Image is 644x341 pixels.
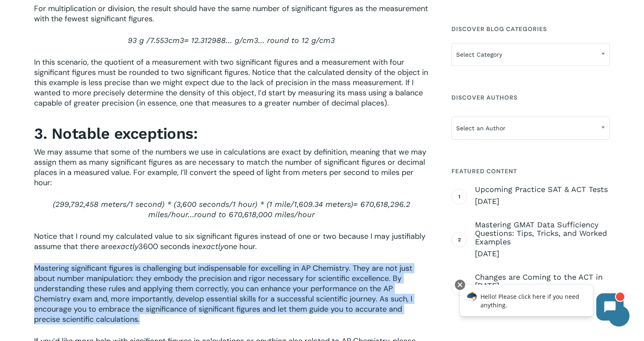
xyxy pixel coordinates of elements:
strong: 3. Notable exceptions: [34,125,198,143]
span: Notice that I round my calculated value to six significant figures instead of one or two because ... [34,231,425,252]
span: 3 [180,36,184,45]
span: We may assume that some of the numbers we use in calculations are exact by definition, meaning th... [34,147,426,188]
a: Upcoming Practice SAT & ACT Tests [DATE] [475,185,610,206]
h4: Discover Blog Categories [451,21,610,37]
span: Mastering significant figures is challenging but indispensable for excelling in AP Chemistry. The... [34,263,412,324]
span: Changes are Coming to the ACT in [DATE] [475,273,610,290]
span: Select Category [452,46,609,63]
span: 7.553 [150,36,168,45]
h4: Featured Content [451,163,610,179]
span: cm [319,36,331,45]
span: Select an Author [451,117,610,140]
span: cm [242,36,254,45]
span: 93 g / [128,36,150,45]
span: exactly [198,242,224,251]
span: 3600 seconds in [138,241,198,252]
span: [DATE] [475,196,610,206]
span: 1 mile/ [269,200,294,209]
span: 1,609.34 meters) [294,200,353,209]
span: Select Category [451,43,610,66]
span: 3,600 seconds/ [176,200,233,209]
span: For multiplication or division, the result should have the same number of significant figures as ... [34,3,428,24]
span: one hour. [224,241,257,252]
span: round to 12 g/ [267,36,319,45]
span: Mastering GMAT Data Sufficiency Questions: Tips, Tricks, and Worked Examples [475,221,610,246]
span: 3… [254,36,264,45]
span: 1 second) * ( [130,200,176,209]
span: = 12.312988… g/ [184,36,242,45]
a: Changes are Coming to the ACT in [DATE] [DATE] [475,273,610,303]
span: Upcoming Practice SAT & ACT Tests [475,185,610,194]
iframe: Chatbot [451,278,632,329]
span: round to 670,618,000 miles/hour [194,210,315,219]
a: Mastering GMAT Data Sufficiency Questions: Tips, Tricks, and Worked Examples [DATE] [475,221,610,259]
span: 1 hour) * ( [233,200,269,209]
span: In this scenario, the quotient of a measurement with two significant figures and a measurement wi... [34,57,428,108]
span: [DATE] [475,249,610,259]
h4: Discover Authors [451,90,610,105]
span: Select an Author [452,119,609,137]
span: exactly [112,242,138,251]
span: (299,792,458 meters/ [53,200,130,209]
span: 3 [331,36,335,45]
span: cm [168,36,180,45]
